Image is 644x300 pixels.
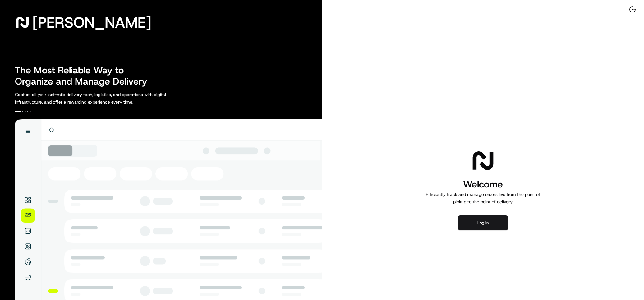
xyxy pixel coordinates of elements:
span: [PERSON_NAME] [32,16,151,29]
p: Efficiently track and manage orders live from the point of pickup to the point of delivery. [423,191,543,205]
h1: Welcome [423,178,543,191]
h2: The Most Reliable Way to Organize and Manage Delivery [15,65,154,87]
button: Log in [458,215,508,230]
p: Capture all your last-mile delivery tech, logistics, and operations with digital infrastructure, ... [15,91,194,106]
